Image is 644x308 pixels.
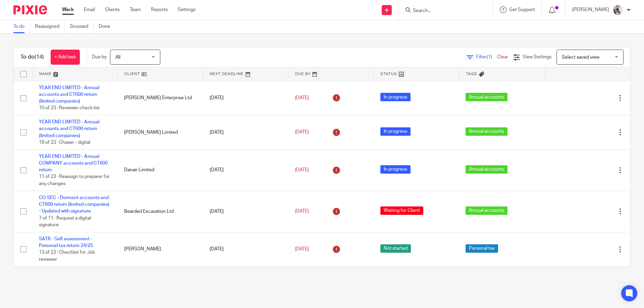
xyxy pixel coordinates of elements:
span: Annual accounts [466,165,507,174]
td: [PERSON_NAME] Limited [117,115,203,150]
span: Filter [476,55,497,59]
a: Reports [151,6,168,13]
a: Work [62,6,74,13]
p: [PERSON_NAME] [572,6,609,13]
img: Pixie%2002.jpg [612,5,623,15]
td: [DATE] [203,81,288,115]
td: [DATE] [203,191,288,232]
span: Get Support [509,7,535,12]
span: Annual accounts [466,206,507,215]
span: [DATE] [295,247,309,251]
a: Settings [178,6,196,13]
span: All [115,55,120,60]
span: (1) [487,55,492,59]
a: Clients [105,6,120,13]
td: Two Mabels Limited [117,266,203,308]
span: In progress [380,93,411,101]
a: Clear [497,55,508,59]
a: CO SEC - Dormant accounts and CT600 return (limited companies) - Updated with signature [39,195,109,214]
span: [DATE] [295,130,309,135]
h1: To do [20,54,44,61]
a: To do [13,20,30,33]
a: Email [84,6,95,13]
span: Select saved view [562,55,599,60]
span: 10 of 23 · Reviewer check list [39,106,100,111]
span: 7 of 11 · Request a digital signature [39,216,91,228]
span: [DATE] [295,168,309,172]
a: YEAR END LIMITED - Annual accounts and CT600 return (limited companies) [39,85,99,104]
td: [DATE] [203,232,288,266]
td: Danair Limited [117,149,203,191]
span: Waiting for Client [380,206,423,215]
img: Pixie [13,5,47,14]
td: [PERSON_NAME] [117,232,203,266]
span: [DATE] [295,96,309,100]
span: Not started [380,244,411,253]
a: + Add task [51,50,80,65]
span: (14) [35,54,44,60]
a: Snoozed [70,20,94,33]
p: Due by [92,54,107,60]
span: In progress [380,165,411,174]
span: [DATE] [295,209,309,213]
span: Annual accounts [466,127,507,136]
span: 18 of 23 · Chaser - digital [39,140,90,145]
span: Annual accounts [466,93,507,101]
td: [DATE] [203,266,288,308]
a: Team [130,6,141,13]
a: Done [99,20,115,33]
td: Bearded Excavation Ltd [117,191,203,232]
span: 13 of 22 · Checklist for Job reviewer [39,250,95,262]
span: 11 of 23 · Reassign to preparer for any changes [39,175,110,186]
span: View Settings [523,55,551,59]
span: In progress [380,127,411,136]
td: [DATE] [203,149,288,191]
a: YEAR END LIMITED - Annual accounts and CT600 return (limited companies) [39,120,99,138]
a: YEAR END LIMITED - Annual COMPANY accounts and CT600 return [39,154,108,173]
td: [PERSON_NAME] Enterprise Ltd [117,81,203,115]
a: Reassigned [35,20,65,33]
input: Search [412,8,473,14]
a: SATR - Self assessment - Personal tax return 24/25 [39,237,93,248]
td: [DATE] [203,115,288,150]
span: Personal tax [466,244,498,253]
span: Tags [466,72,477,76]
